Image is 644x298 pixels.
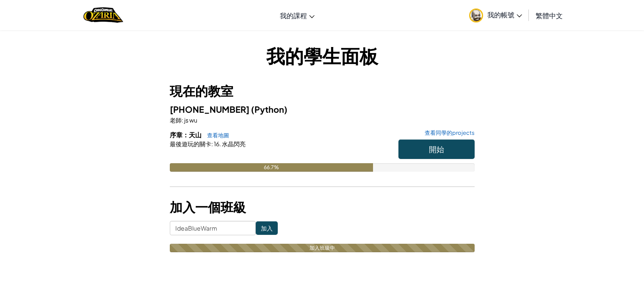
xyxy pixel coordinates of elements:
[182,116,183,124] span: :
[251,104,287,114] span: (Python)
[83,6,123,24] img: Home
[256,221,278,235] input: 加入
[469,8,483,22] img: avatar
[183,116,197,124] span: js wu
[203,132,229,139] a: 查看地圖
[420,130,475,136] a: 查看同學的projects
[213,140,221,148] span: 16.
[276,4,319,27] a: 我的課程
[170,131,203,139] span: 序章：天山
[487,10,522,19] span: 我的帳號
[465,2,526,28] a: 我的帳號
[83,6,123,24] a: Ozaria by CodeCombat logo
[170,140,211,148] span: 最後遊玩的關卡
[211,140,213,148] span: :
[170,81,475,100] h3: 現在的教室
[398,139,475,159] button: 開始
[536,11,563,20] span: 繁體中文
[221,140,246,148] span: 水晶閃亮
[170,198,475,217] h3: 加入一個班級
[170,244,475,252] div: 加入班級中
[170,42,475,69] h1: 我的學生面板
[170,116,182,124] span: 老師
[170,163,373,172] div: 66.7%
[170,221,256,235] input: <Enter Class Code>
[280,11,307,20] span: 我的課程
[170,104,251,114] span: [PHONE_NUMBER]
[531,4,567,27] a: 繁體中文
[429,144,444,154] span: 開始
